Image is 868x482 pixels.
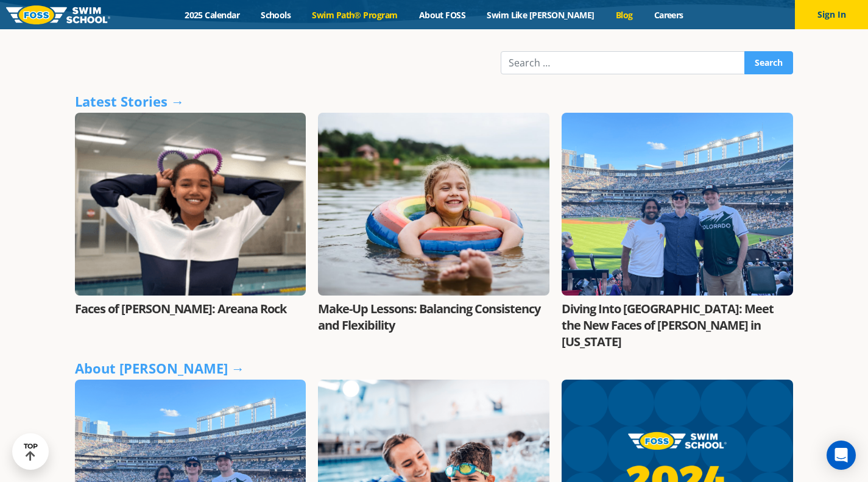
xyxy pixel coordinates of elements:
[6,5,110,24] img: FOSS Swim School Logo
[827,441,856,470] div: Open Intercom Messenger
[476,9,605,21] a: Swim Like [PERSON_NAME]
[75,300,286,317] a: Faces of [PERSON_NAME]: Areana Rock
[408,9,476,21] a: About FOSS
[318,300,540,333] a: Make-Up Lessons: Balancing Consistency and Flexibility
[744,51,793,74] input: Search
[75,359,245,377] a: About [PERSON_NAME] →
[250,9,302,21] a: Schools
[501,51,745,74] input: Search …
[75,93,794,110] div: Latest Stories →
[643,9,694,21] a: Careers
[605,9,643,21] a: Blog
[24,442,38,461] div: TOP
[174,9,250,21] a: 2025 Calendar
[302,9,408,21] a: Swim Path® Program
[562,300,774,350] a: Diving Into [GEOGRAPHIC_DATA]: Meet the New Faces of [PERSON_NAME] in [US_STATE]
